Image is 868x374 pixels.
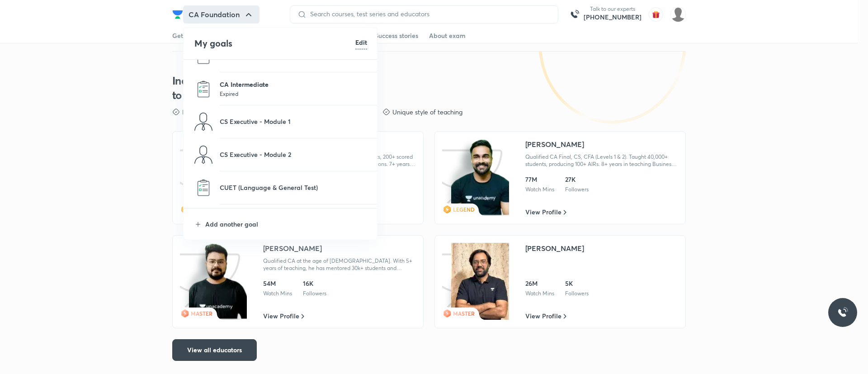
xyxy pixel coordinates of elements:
[194,37,355,50] h4: My goals
[220,80,367,89] p: CA Intermediate
[194,80,212,98] img: CA Intermediate
[355,38,367,47] h6: Edit
[220,89,367,98] p: Expired
[220,150,367,159] p: CS Executive - Module 2
[194,113,212,131] img: CS Executive - Module 1
[194,146,212,164] img: CS Executive - Module 2
[220,183,367,192] p: CUET (Language & General Test)
[205,219,367,229] p: Add another goal
[220,117,367,126] p: CS Executive - Module 1
[194,179,212,197] img: CUET (Language & General Test)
